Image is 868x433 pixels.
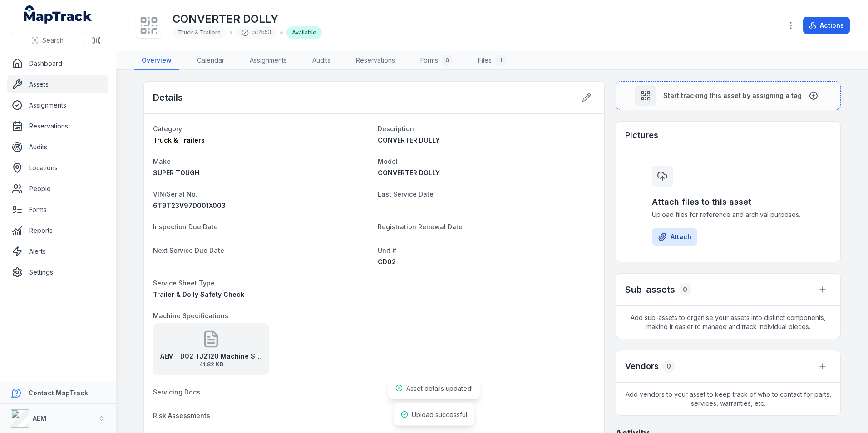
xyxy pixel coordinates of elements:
span: Add vendors to your asset to keep track of who to contact for parts, services, warranties, etc. [616,383,840,415]
span: CD02 [378,258,396,266]
span: Inspection Due Date [153,223,218,231]
span: SUPER TOUGH [153,169,199,177]
span: 6T9T23V97D001X003 [153,202,226,209]
span: Trailer & Dolly Safety Check [153,290,244,298]
span: Asset details updated! [406,384,473,392]
a: Audits [305,51,338,70]
span: Add sub-assets to organise your assets into distinct components, making it easier to manage and t... [616,306,840,339]
span: Truck & Trailers [178,29,221,36]
a: Settings [7,263,108,281]
span: Service Sheet Type [153,279,215,287]
span: Upload files for reference and archival purposes. [652,210,804,219]
button: Start tracking this asset by assigning a tag [616,81,841,110]
h1: CONVERTER DOLLY [173,12,322,26]
span: Risk Assessments [153,412,210,419]
a: Overview [134,51,179,70]
a: Assets [7,75,108,93]
h2: Details [153,91,183,104]
strong: AEM [33,414,46,422]
span: Description [378,125,414,133]
a: Audits [7,138,108,156]
span: 41.82 KB [160,361,262,368]
a: People [7,180,108,198]
button: Actions [803,17,850,34]
span: Next Service Due Date [153,246,224,254]
a: Calendar [190,51,232,70]
a: Reservations [349,51,402,70]
div: 0 [442,55,453,66]
span: Registration Renewal Date [378,223,463,231]
div: 0 [662,360,675,373]
a: Assignments [7,96,108,114]
a: MapTrack [24,5,92,24]
span: Upload successful [412,411,467,418]
a: Dashboard [7,54,108,73]
span: VIN/Serial No. [153,190,197,198]
button: Search [11,32,84,49]
h3: Attach files to this asset [652,196,804,208]
a: Files1 [471,51,513,70]
span: CONVERTER DOLLY [378,169,440,177]
div: 1 [495,55,506,66]
span: Unit # [378,246,396,254]
div: 0 [679,283,691,296]
span: Start tracking this asset by assigning a tag [663,91,802,100]
a: Reservations [7,117,108,135]
a: Forms0 [413,51,460,70]
span: Machine Specifications [153,312,228,320]
span: Search [42,36,64,45]
a: Forms [7,201,108,219]
h3: Pictures [625,129,658,142]
h2: Sub-assets [625,283,675,296]
span: CONVERTER DOLLY [378,136,440,144]
strong: AEM TD02 TJ2120 Machine Specifications [160,352,262,361]
span: Truck & Trailers [153,136,205,144]
strong: Contact MapTrack [28,389,88,397]
span: Category [153,125,182,133]
span: Last Service Date [378,190,434,198]
a: Reports [7,221,108,240]
div: Available [286,26,322,39]
a: Assignments [242,51,294,70]
span: Model [378,157,398,165]
span: Make [153,157,171,165]
a: Locations [7,159,108,177]
button: Attach [652,228,697,246]
div: dc2b53 [236,26,276,39]
h3: Vendors [625,360,659,373]
a: Alerts [7,242,108,261]
span: Servicing Docs [153,388,200,396]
